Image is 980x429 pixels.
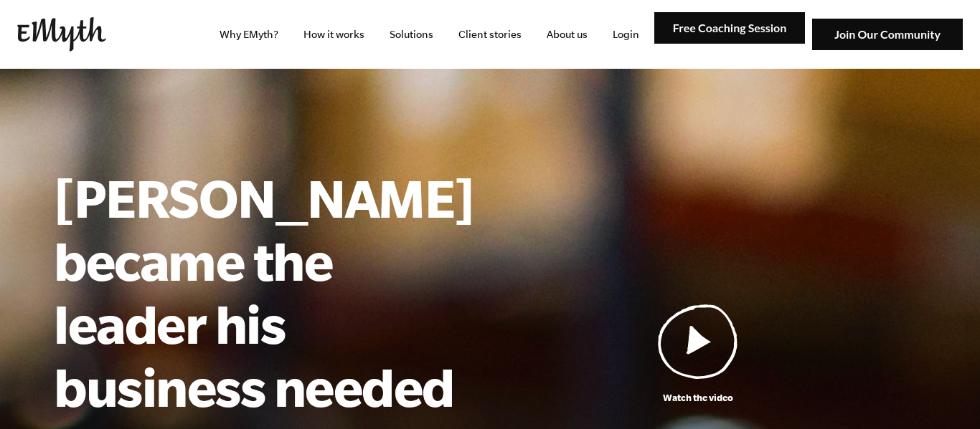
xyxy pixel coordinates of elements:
img: Play Video [658,304,738,379]
p: Watch the video [470,390,926,405]
iframe: Chat Widget [908,360,980,429]
a: Watch the video [470,304,926,405]
img: Join Our Community [812,19,963,51]
img: Free Coaching Session [654,12,805,44]
img: EMyth [17,17,106,52]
